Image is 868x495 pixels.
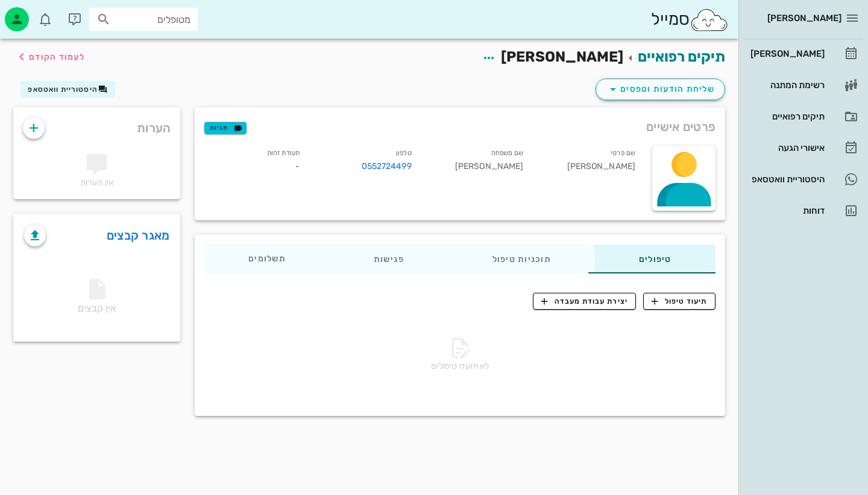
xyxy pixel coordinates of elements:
div: תוכניות טיפול [448,244,595,273]
img: SmileCloud logo [690,8,729,32]
span: שליחת הודעות וטפסים [606,82,715,97]
div: [PERSON_NAME] [533,144,645,180]
span: לעמוד הקודם [29,52,85,62]
div: תיקים רפואיים [748,112,825,121]
span: [PERSON_NAME] [767,13,841,24]
span: [PERSON_NAME] [501,48,623,65]
div: רשימת המתנה [748,80,825,90]
span: - [295,161,300,171]
div: [PERSON_NAME] [748,49,825,59]
span: תגיות [210,123,241,133]
button: לעמוד הקודם [14,46,85,68]
a: מאגר קבצים [107,226,170,245]
small: שם משפחה [491,149,524,157]
div: דוחות [748,206,825,216]
span: תג [36,10,43,17]
a: היסטוריית וואטסאפ [743,165,863,194]
a: [PERSON_NAME] [743,39,863,68]
div: סמייל [651,7,729,33]
button: שליחת הודעות וטפסים [596,78,725,100]
div: [PERSON_NAME] [421,144,533,180]
span: לא תועדו טיפולים [431,361,489,371]
button: היסטוריית וואטסאפ [20,81,115,98]
a: אישורי הגעה [743,133,863,162]
span: אין קבצים [78,283,116,314]
a: דוחות [743,196,863,225]
button: יצירת עבודת מעבדה [533,293,636,310]
span: אין הערות [80,177,113,188]
span: תיעוד טיפול [652,296,708,307]
a: 0552724499 [362,160,412,173]
div: פגישות [330,244,448,273]
small: תעודת זהות [267,149,300,157]
div: היסטוריית וואטסאפ [748,174,825,184]
small: טלפון [396,149,412,157]
small: שם פרטי [611,149,635,157]
div: הערות [13,107,180,142]
div: טיפולים [595,244,715,273]
a: תיקים רפואיים [743,102,863,131]
div: אישורי הגעה [748,143,825,153]
button: תיעוד טיפול [643,293,715,310]
a: תיקים רפואיים [638,48,725,65]
button: תגיות [204,122,247,134]
a: רשימת המתנה [743,71,863,100]
span: היסטוריית וואטסאפ [28,85,98,94]
span: תשלומים [248,255,286,263]
span: פרטים אישיים [646,117,715,136]
span: יצירת עבודת מעבדה [541,296,628,307]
